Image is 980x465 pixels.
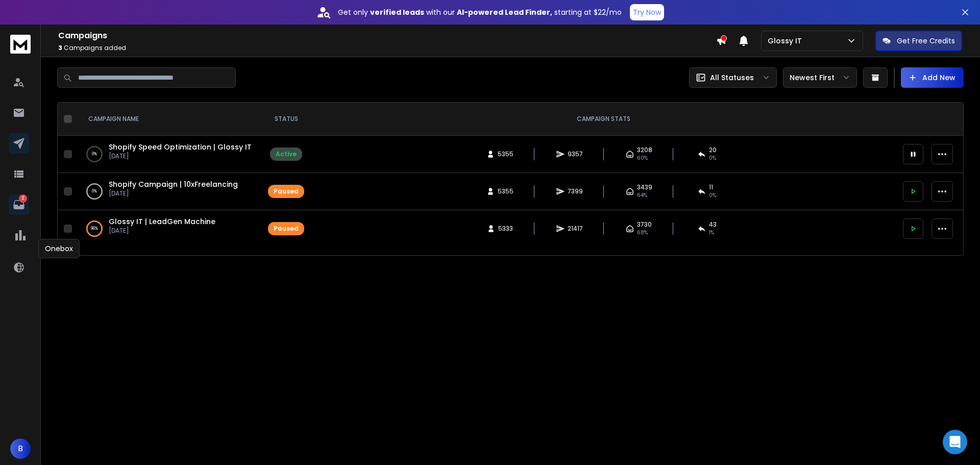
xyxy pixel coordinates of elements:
[276,150,297,158] div: Active
[498,187,513,195] span: 5355
[91,224,98,234] p: 96 %
[109,179,238,189] a: Shopify Campaign | 10xFreelancing
[568,150,583,158] span: 9357
[92,149,97,159] p: 0 %
[783,67,857,88] button: Newest First
[109,227,215,235] p: [DATE]
[9,194,29,215] a: 2
[709,229,714,237] span: 1 %
[709,154,716,162] span: 0 %
[19,194,27,203] p: 2
[709,146,717,154] span: 20
[457,7,552,17] strong: AI-powered Lead Finder,
[637,183,652,191] span: 3439
[10,438,31,459] button: B
[498,150,513,158] span: 5355
[76,136,262,173] td: 0%Shopify Speed Optimization | Glossy IT[DATE]
[637,221,652,229] span: 3730
[262,103,310,136] th: STATUS
[901,67,964,88] button: Add New
[76,210,262,248] td: 96%Glossy IT | LeadGen Machine[DATE]
[943,430,967,454] div: Open Intercom Messenger
[274,187,299,195] div: Paused
[875,31,962,51] button: Get Free Credits
[498,225,513,233] span: 5333
[58,44,716,52] p: Campaigns added
[568,225,583,233] span: 21417
[768,36,806,46] p: Glossy IT
[709,183,713,191] span: 11
[109,152,252,160] p: [DATE]
[76,103,262,136] th: CAMPAIGN NAME
[92,186,97,197] p: 0 %
[109,189,238,198] p: [DATE]
[710,72,754,83] p: All Statuses
[633,7,661,17] p: Try Now
[38,239,80,258] div: Onebox
[58,30,716,42] h1: Campaigns
[274,225,299,233] div: Paused
[370,7,424,17] strong: verified leads
[568,187,583,195] span: 7399
[58,43,62,52] span: 3
[637,191,647,200] span: 64 %
[637,154,648,162] span: 60 %
[310,103,897,136] th: CAMPAIGN STATS
[10,35,31,54] img: logo
[709,191,716,200] span: 0 %
[709,221,717,229] span: 43
[897,36,955,46] p: Get Free Credits
[338,7,622,17] p: Get only with our starting at $22/mo
[637,229,648,237] span: 68 %
[109,216,215,227] a: Glossy IT | LeadGen Machine
[109,142,252,152] a: Shopify Speed Optimization | Glossy IT
[76,173,262,210] td: 0%Shopify Campaign | 10xFreelancing[DATE]
[637,146,652,154] span: 3208
[630,4,664,20] button: Try Now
